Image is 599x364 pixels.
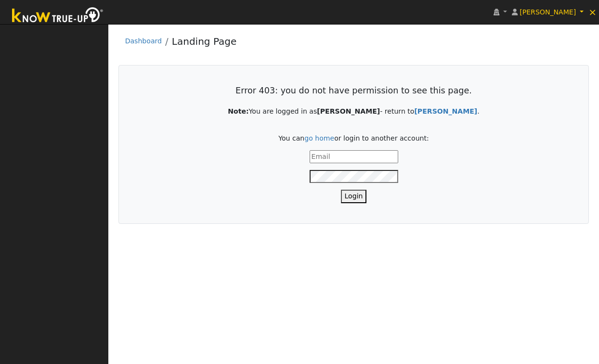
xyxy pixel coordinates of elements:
a: go home [304,134,334,142]
p: You are logged in as - return to . [139,106,568,117]
strong: Note: [228,107,248,115]
input: Email [310,150,398,163]
strong: [PERSON_NAME] [414,107,477,115]
img: Know True-Up [7,5,108,27]
h3: Error 403: you do not have permission to see this page. [139,86,568,96]
a: Back to User [414,107,477,115]
li: Landing Page [162,34,236,53]
a: Dashboard [125,37,162,45]
button: Login [341,190,367,203]
p: You can or login to another account: [139,133,568,143]
span: [PERSON_NAME] [520,8,576,16]
strong: [PERSON_NAME] [317,107,380,115]
span: × [588,6,597,18]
